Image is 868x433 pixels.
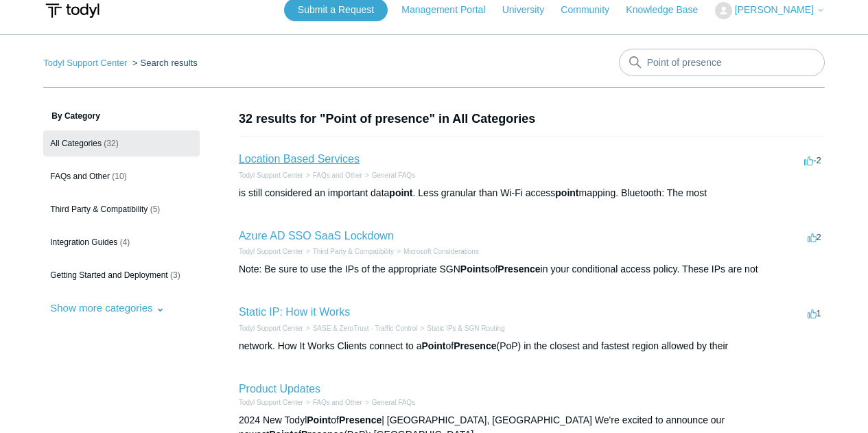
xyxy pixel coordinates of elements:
div: network. How It Works Clients connect to a of (PoP) in the closest and fastest region allowed by ... [239,339,825,353]
li: FAQs and Other [303,397,362,408]
a: All Categories (32) [43,130,200,156]
div: Note: Be sure to use the IPs of the appropriate SGN of in your conditional access policy. These I... [239,262,825,277]
a: General FAQs [372,399,415,406]
a: Location Based Services [239,153,360,165]
h3: By Category [43,110,200,122]
span: (5) [150,204,161,214]
button: [PERSON_NAME] [715,2,825,19]
span: FAQs and Other [50,172,110,181]
li: Todyl Support Center [239,323,303,333]
a: SASE & ZeroTrust - Traffic Control [313,325,418,332]
a: University [502,3,558,17]
a: Community [561,3,623,17]
a: Todyl Support Center [239,399,303,406]
li: FAQs and Other [303,170,362,180]
em: Point [422,340,446,351]
a: FAQs and Other (10) [43,163,200,189]
div: is still considered an important data . Less granular than Wi-Fi access mapping. Bluetooth: The most [239,186,825,200]
a: Integration Guides (4) [43,229,200,255]
a: Management Portal [401,3,499,17]
em: point [389,187,412,198]
a: Getting Started and Deployment (3) [43,262,200,288]
span: (32) [104,139,118,148]
li: General FAQs [362,397,415,408]
a: Microsoft Considerations [403,248,479,255]
a: Product Updates [239,383,320,395]
input: Search [619,49,825,76]
a: Azure AD SSO SaaS Lockdown [239,230,394,242]
em: Point [307,414,331,425]
li: SASE & ZeroTrust - Traffic Control [303,323,418,333]
em: Presence [339,414,382,425]
span: All Categories [50,139,102,148]
li: Todyl Support Center [43,58,130,68]
a: Knowledge Base [626,3,712,17]
span: [PERSON_NAME] [735,4,814,15]
span: (10) [112,172,126,181]
em: Presence [454,340,496,351]
a: Static IPs & SGN Routing [427,325,504,332]
a: General FAQs [372,172,415,179]
a: FAQs and Other [313,172,362,179]
li: Static IPs & SGN Routing [418,323,505,333]
li: Microsoft Considerations [394,246,479,257]
em: point [555,187,578,198]
span: (4) [120,237,130,247]
li: Search results [130,58,198,68]
span: (3) [170,270,180,280]
span: -2 [804,155,821,165]
em: Points [460,264,490,274]
span: Third Party & Compatibility [50,204,148,214]
a: Static IP: How it Works [239,306,350,318]
a: Third Party & Compatibility [313,248,394,255]
span: 1 [808,308,821,318]
a: Todyl Support Center [239,248,303,255]
a: Todyl Support Center [43,58,127,68]
span: 2 [808,232,821,242]
a: FAQs and Other [313,399,362,406]
em: Presence [497,264,540,274]
button: Show more categories [43,295,171,320]
span: Getting Started and Deployment [50,270,167,280]
li: Todyl Support Center [239,170,303,180]
span: Integration Guides [50,237,117,247]
li: General FAQs [362,170,415,180]
h1: 32 results for "Point of presence" in All Categories [239,110,825,128]
li: Todyl Support Center [239,397,303,408]
li: Third Party & Compatibility [303,246,394,257]
li: Todyl Support Center [239,246,303,257]
a: Third Party & Compatibility (5) [43,196,200,222]
a: Todyl Support Center [239,172,303,179]
a: Todyl Support Center [239,325,303,332]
